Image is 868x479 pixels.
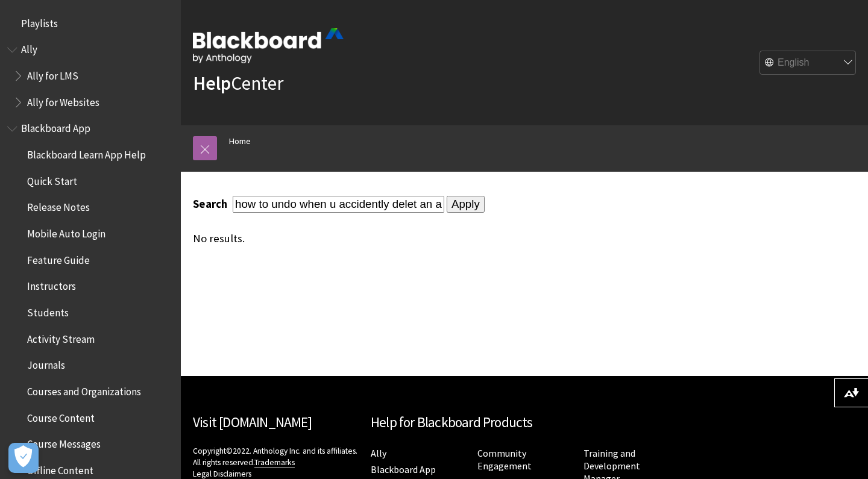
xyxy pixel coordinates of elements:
span: Release Notes [27,198,90,214]
nav: Book outline for Anthology Ally Help [7,40,174,113]
span: Blackboard Learn App Help [27,145,146,161]
span: Blackboard App [21,119,90,135]
h2: Help for Blackboard Products [371,412,678,433]
div: No results. [193,232,678,245]
strong: Help [193,71,231,95]
span: Playlists [21,13,58,30]
span: Mobile Auto Login [27,224,105,240]
span: Quick Start [27,171,77,187]
span: Course Messages [27,434,101,451]
nav: Book outline for Playlists [7,13,174,34]
a: Community Engagement [477,447,532,472]
select: Site Language Selector [760,51,857,75]
input: Apply [447,196,485,213]
span: Activity Stream [27,329,95,345]
span: Journals [27,355,65,372]
a: Home [229,134,251,149]
img: Blackboard by Anthology [193,28,344,63]
span: Courses and Organizations [27,381,141,398]
a: Trademarks [254,457,295,468]
label: Search [193,197,230,211]
span: Offline Content [27,460,93,477]
span: Ally [21,40,37,56]
span: Ally for LMS [27,66,78,82]
a: Ally [371,447,386,460]
span: Instructors [27,277,76,293]
button: Open Preferences [8,443,39,473]
a: HelpCenter [193,71,283,95]
a: Visit [DOMAIN_NAME] [193,413,312,431]
span: Feature Guide [27,250,90,266]
a: Blackboard App [371,463,436,476]
span: Students [27,302,69,319]
span: Ally for Websites [27,92,99,108]
span: Course Content [27,408,95,424]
